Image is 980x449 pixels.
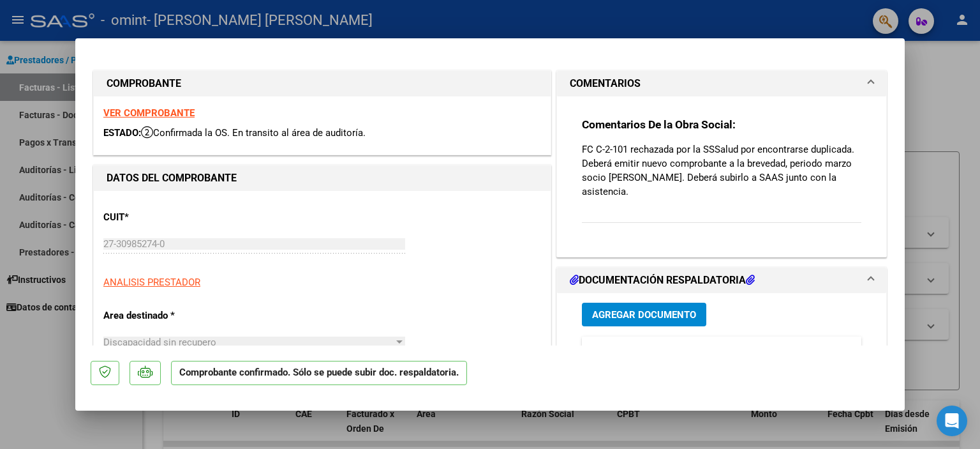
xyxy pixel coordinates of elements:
[619,345,665,355] span: Documento
[582,142,861,199] p: FC C-2-101 rechazada por la SSSalud por encontrarse duplicada. Deberá emitir nuevo comprobante a ...
[798,345,826,355] span: Subido
[570,273,755,288] h1: DOCUMENTACIÓN RESPALDATORIA
[792,337,856,364] datatable-header-cell: Subido
[103,107,195,119] a: VER COMPROBANTE
[856,337,920,364] datatable-header-cell: Acción
[557,96,886,257] div: COMENTARIOS
[582,337,614,364] datatable-header-cell: ID
[582,118,736,131] strong: Comentarios De la Obra Social:
[582,303,706,326] button: Agregar Documento
[592,309,696,321] span: Agregar Documento
[141,127,366,139] span: Confirmada la OS. En transito al área de auditoría.
[557,268,886,293] mat-expansion-panel-header: DOCUMENTACIÓN RESPALDATORIA
[587,345,595,355] span: ID
[103,127,141,139] span: ESTADO:
[107,77,181,89] strong: COMPROBANTE
[103,277,200,288] span: ANALISIS PRESTADOR
[715,345,746,355] span: Usuario
[103,337,216,348] span: Discapacidad sin recupero
[709,337,792,364] datatable-header-cell: Usuario
[570,76,641,91] h1: COMENTARIOS
[103,308,235,323] p: Area destinado *
[937,406,967,436] div: Open Intercom Messenger
[103,210,235,225] p: CUIT
[614,337,709,364] datatable-header-cell: Documento
[107,172,237,184] strong: DATOS DEL COMPROBANTE
[557,71,886,96] mat-expansion-panel-header: COMENTARIOS
[171,361,467,386] p: Comprobante confirmado. Sólo se puede subir doc. respaldatoria.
